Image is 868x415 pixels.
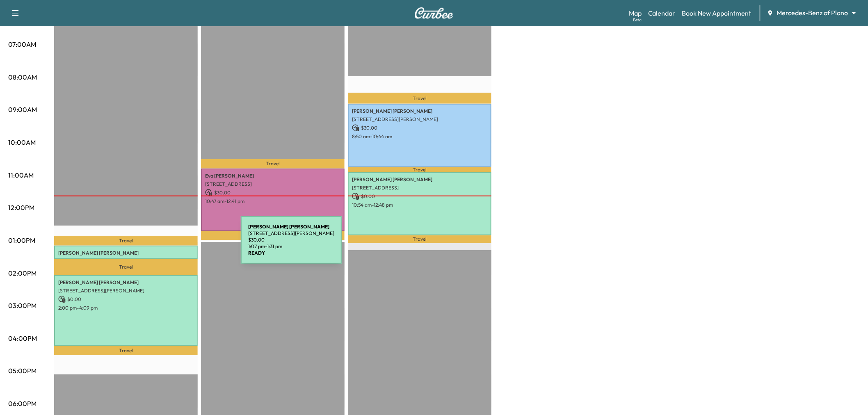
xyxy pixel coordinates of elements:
[648,8,676,18] a: Calendar
[777,8,848,18] span: Mercedes-Benz of Plano
[352,185,487,191] p: [STREET_ADDRESS]
[352,108,487,114] p: [PERSON_NAME] [PERSON_NAME]
[633,17,642,23] div: Beta
[352,124,487,132] p: $ 30.00
[348,235,491,243] p: Travel
[58,250,194,256] p: [PERSON_NAME] [PERSON_NAME]
[8,137,36,147] p: 10:00AM
[629,8,642,18] a: MapBeta
[58,305,194,311] p: 2:00 pm - 4:09 pm
[205,181,340,187] p: [STREET_ADDRESS]
[58,296,194,303] p: $ 0.00
[352,133,487,140] p: 8:50 am - 10:44 am
[8,39,36,49] p: 07:00AM
[414,7,454,19] img: Curbee Logo
[682,8,752,18] a: Book New Appointment
[58,258,194,265] p: [STREET_ADDRESS][PERSON_NAME]
[8,105,37,114] p: 09:00AM
[54,346,198,355] p: Travel
[348,93,491,104] p: Travel
[8,72,37,82] p: 08:00AM
[348,167,491,172] p: Travel
[352,116,487,123] p: [STREET_ADDRESS][PERSON_NAME]
[8,203,34,212] p: 12:00PM
[8,333,37,343] p: 04:00PM
[205,198,340,205] p: 10:47 am - 12:41 pm
[201,231,345,240] p: Travel
[58,287,194,294] p: [STREET_ADDRESS][PERSON_NAME]
[8,399,37,408] p: 06:00PM
[352,202,487,208] p: 10:54 am - 12:48 pm
[54,259,198,275] p: Travel
[54,236,198,246] p: Travel
[201,159,345,169] p: Travel
[205,189,340,196] p: $ 30.00
[352,176,487,183] p: [PERSON_NAME] [PERSON_NAME]
[8,235,35,245] p: 01:00PM
[8,366,37,376] p: 05:00PM
[8,170,34,180] p: 11:00AM
[352,193,487,200] p: $ 0.00
[8,301,37,310] p: 03:00PM
[58,279,194,286] p: [PERSON_NAME] [PERSON_NAME]
[8,268,37,278] p: 02:00PM
[205,173,340,179] p: Eva [PERSON_NAME]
